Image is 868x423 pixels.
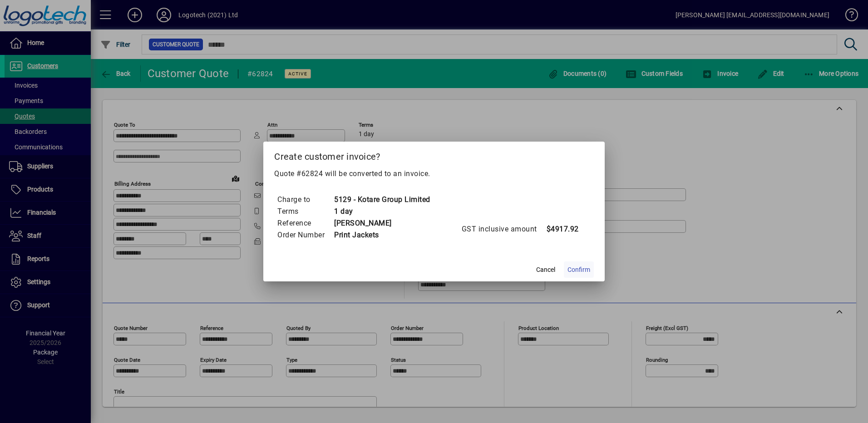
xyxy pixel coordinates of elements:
[334,206,430,217] td: 1 day
[461,223,546,235] td: GST inclusive amount
[334,194,430,206] td: 5129 - Kotare Group Limited
[263,142,605,168] h2: Create customer invoice?
[277,206,334,217] td: Terms
[277,194,334,206] td: Charge to
[536,265,555,275] span: Cancel
[546,223,582,235] td: $4917.92
[274,168,594,179] p: Quote #62824 will be converted to an invoice.
[567,265,590,275] span: Confirm
[334,229,430,241] td: Print Jackets
[277,217,334,229] td: Reference
[564,261,594,278] button: Confirm
[531,261,560,278] button: Cancel
[277,229,334,241] td: Order Number
[334,217,430,229] td: [PERSON_NAME]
